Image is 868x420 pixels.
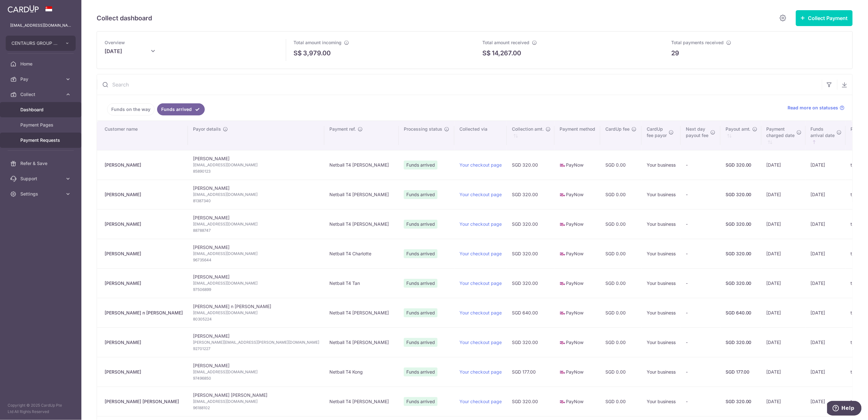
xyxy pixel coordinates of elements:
span: Total payments received [671,40,724,45]
td: Your business [642,268,681,298]
span: [EMAIL_ADDRESS][DOMAIN_NAME] [193,310,319,316]
td: Netball T4 [PERSON_NAME] [324,387,399,416]
img: paynow-md-4fe65508ce96feda548756c5ee0e473c78d4820b8ea51387c6e4ad89e58a5e61.png [560,310,566,316]
div: SGD 320.00 [726,251,756,257]
th: Payout amt. : activate to sort column ascending [720,121,761,150]
span: [EMAIL_ADDRESS][DOMAIN_NAME] [193,191,319,198]
td: PayNow [555,327,600,357]
td: - [681,327,720,357]
td: PayNow [555,239,600,268]
td: SGD 0.00 [600,150,642,180]
div: [PERSON_NAME] [105,339,183,346]
td: [DATE] [761,387,806,416]
td: SGD 640.00 [507,298,555,327]
a: Your checkout page [459,251,502,256]
div: [PERSON_NAME] [PERSON_NAME] [105,398,183,405]
span: 88788747 [193,227,319,234]
td: PayNow [555,150,600,180]
span: Payment ref. [329,126,356,132]
th: Fundsarrival date : activate to sort column ascending [806,121,846,150]
td: [DATE] [806,387,846,416]
div: [PERSON_NAME] n [PERSON_NAME] [105,310,183,316]
a: Funds on the way [107,103,155,115]
span: Overview [105,40,125,45]
th: Collected via [454,121,507,150]
iframe: Opens a widget where you can find more information [827,401,862,417]
th: Next daypayout fee [681,121,720,150]
span: Funds arrived [404,190,437,199]
td: - [681,180,720,209]
td: - [681,298,720,327]
td: [DATE] [806,239,846,268]
td: [DATE] [806,268,846,298]
span: [PERSON_NAME][EMAIL_ADDRESS][PERSON_NAME][DOMAIN_NAME] [193,339,319,346]
span: Help [14,4,27,10]
p: [EMAIL_ADDRESS][DOMAIN_NAME] [10,22,71,29]
td: Your business [642,357,681,387]
td: SGD 0.00 [600,268,642,298]
span: Dashboard [20,107,62,113]
img: paynow-md-4fe65508ce96feda548756c5ee0e473c78d4820b8ea51387c6e4ad89e58a5e61.png [560,280,566,287]
img: paynow-md-4fe65508ce96feda548756c5ee0e473c78d4820b8ea51387c6e4ad89e58a5e61.png [560,192,566,198]
td: SGD 0.00 [600,327,642,357]
span: Pay [20,76,62,82]
td: - [681,268,720,298]
td: SGD 320.00 [507,327,555,357]
div: [PERSON_NAME] [105,191,183,198]
span: 96735644 [193,257,319,263]
span: S$ [482,48,491,58]
span: CENTAURS GROUP PRIVATE LIMITED [11,40,59,46]
td: Netball T4 [PERSON_NAME] [324,180,399,209]
p: 14,267.00 [492,48,521,58]
span: Payment charged date [767,126,795,139]
td: SGD 0.00 [600,357,642,387]
span: [EMAIL_ADDRESS][DOMAIN_NAME] [193,369,319,375]
p: 3,979.00 [303,48,331,58]
span: CardUp fee [605,126,630,132]
td: [DATE] [761,239,806,268]
span: Funds arrival date [811,126,835,139]
span: [EMAIL_ADDRESS][DOMAIN_NAME] [193,280,319,286]
div: SGD 320.00 [726,221,756,227]
td: SGD 177.00 [507,357,555,387]
span: Funds arrived [404,338,437,347]
td: [DATE] [806,209,846,239]
td: SGD 0.00 [600,180,642,209]
td: [PERSON_NAME] [188,180,324,209]
div: SGD 640.00 [726,310,756,316]
span: [EMAIL_ADDRESS][DOMAIN_NAME] [193,221,319,227]
img: paynow-md-4fe65508ce96feda548756c5ee0e473c78d4820b8ea51387c6e4ad89e58a5e61.png [560,162,566,169]
div: SGD 320.00 [726,339,756,346]
td: Netball T4 [PERSON_NAME] [324,209,399,239]
td: [DATE] [806,298,846,327]
div: [PERSON_NAME] [105,369,183,375]
td: [DATE] [806,150,846,180]
div: SGD 177.00 [726,369,756,375]
td: PayNow [555,387,600,416]
a: Your checkout page [459,162,502,168]
img: paynow-md-4fe65508ce96feda548756c5ee0e473c78d4820b8ea51387c6e4ad89e58a5e61.png [560,340,566,346]
a: Your checkout page [459,399,502,404]
span: 97506899 [193,286,319,293]
th: Processing status [399,121,454,150]
div: SGD 320.00 [726,162,756,168]
th: CardUpfee payor [642,121,681,150]
th: Collection amt. : activate to sort column ascending [507,121,555,150]
span: Read more on statuses [788,105,838,111]
span: Payment Requests [20,137,62,143]
span: 80305224 [193,316,319,322]
span: Total amount incoming [293,40,341,45]
div: SGD 320.00 [726,398,756,405]
td: [PERSON_NAME] [188,327,324,357]
span: CardUp fee payor [647,126,667,139]
div: SGD 320.00 [726,191,756,198]
span: Payment Pages [20,122,62,128]
span: 96188102 [193,405,319,411]
button: CENTAURS GROUP PRIVATE LIMITED [6,36,76,51]
td: [PERSON_NAME] [PERSON_NAME] [188,387,324,416]
td: - [681,357,720,387]
td: [DATE] [761,357,806,387]
span: 92701227 [193,346,319,352]
td: [DATE] [761,268,806,298]
p: 29 [671,48,679,58]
